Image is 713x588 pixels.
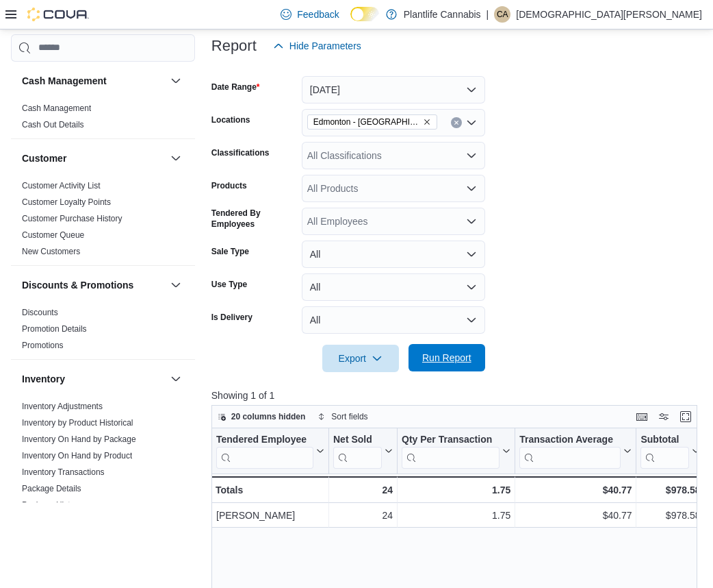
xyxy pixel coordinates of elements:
[22,418,133,428] a: Inventory by Product Historical
[22,484,81,493] a: Package Details
[22,247,80,256] a: New Customers
[22,451,132,461] a: Inventory On Hand by Product
[216,433,313,468] div: Tendered Employee
[22,214,122,223] a: Customer Purchase History
[211,114,250,125] label: Locations
[494,6,510,23] div: Christiana Amony
[268,32,367,60] button: Hide Parameters
[168,150,184,167] button: Customer
[519,433,621,446] div: Transaction Average
[333,507,393,524] div: 24
[211,279,247,290] label: Use Type
[22,434,136,444] a: Inventory On Hand by Package
[22,151,165,165] button: Customer
[211,147,270,158] label: Classifications
[211,82,260,93] label: Date Range
[409,344,485,371] button: Run Report
[216,433,313,446] div: Tendered Employee
[402,433,500,446] div: Qty Per Transaction
[22,402,103,411] a: Inventory Adjustments
[22,180,101,191] span: Customer Activity List
[519,482,632,498] div: $40.77
[11,304,195,359] div: Discounts & Promotions
[312,408,373,425] button: Sort fields
[487,6,489,23] p: |
[211,312,252,323] label: Is Delivery
[22,230,84,241] span: Customer Queue
[168,371,184,387] button: Inventory
[216,507,324,524] div: [PERSON_NAME]
[640,482,700,498] div: $978.58
[211,38,257,54] h3: Report
[22,483,81,494] span: Package Details
[333,482,393,498] div: 24
[302,76,485,103] button: [DATE]
[211,180,247,191] label: Products
[211,208,296,230] label: Tendered By Employees
[22,103,91,114] span: Cash Management
[22,307,58,318] span: Discounts
[350,21,351,22] span: Dark Mode
[423,118,431,126] button: Remove Edmonton - Harvest Pointe from selection in this group
[22,500,81,510] a: Package History
[330,345,391,372] span: Export
[22,197,111,208] span: Customer Loyalty Points
[22,120,84,130] a: Cash Out Details
[519,507,632,524] div: $40.77
[402,507,510,524] div: 1.75
[22,74,165,88] button: Cash Management
[302,306,485,334] button: All
[27,8,89,21] img: Cova
[640,433,700,468] button: Subtotal
[22,467,105,477] a: Inventory Transactions
[22,151,66,165] h3: Customer
[168,277,184,293] button: Discounts & Promotions
[22,308,58,317] a: Discounts
[216,433,324,468] button: Tendered Employee
[22,450,132,461] span: Inventory On Hand by Product
[350,7,379,21] input: Dark Mode
[402,433,510,468] button: Qty Per Transaction
[11,100,195,138] div: Cash Management
[22,181,101,191] a: Customer Activity List
[516,6,702,23] p: [DEMOGRAPHIC_DATA][PERSON_NAME]
[451,117,462,128] button: Clear input
[22,197,111,207] a: Customer Loyalty Points
[333,433,382,468] div: Net Sold
[519,433,632,468] button: Transaction Average
[11,177,195,265] div: Customer
[640,433,689,446] div: Subtotal
[22,246,80,257] span: New Customers
[307,114,437,130] span: Edmonton - Harvest Pointe
[331,411,367,422] span: Sort fields
[22,372,165,386] button: Inventory
[297,8,339,21] span: Feedback
[466,183,477,194] button: Open list of options
[302,273,485,301] button: All
[22,401,103,412] span: Inventory Adjustments
[677,408,694,425] button: Enter fullscreen
[216,482,324,498] div: Totals
[22,324,87,334] a: Promotion Details
[168,73,184,89] button: Cash Management
[211,246,249,257] label: Sale Type
[402,482,510,498] div: 1.75
[211,389,702,402] p: Showing 1 of 1
[22,417,133,428] span: Inventory by Product Historical
[640,507,700,524] div: $978.58
[22,340,64,351] span: Promotions
[466,117,477,128] button: Open list of options
[497,6,508,23] span: CA
[22,74,107,88] h3: Cash Management
[22,119,84,130] span: Cash Out Details
[519,433,621,468] div: Transaction Average
[22,278,133,292] h3: Discounts & Promotions
[22,230,84,240] a: Customer Queue
[231,411,306,422] span: 20 columns hidden
[333,433,393,468] button: Net Sold
[22,372,65,386] h3: Inventory
[656,408,672,425] button: Display options
[289,39,361,53] span: Hide Parameters
[22,213,122,224] span: Customer Purchase History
